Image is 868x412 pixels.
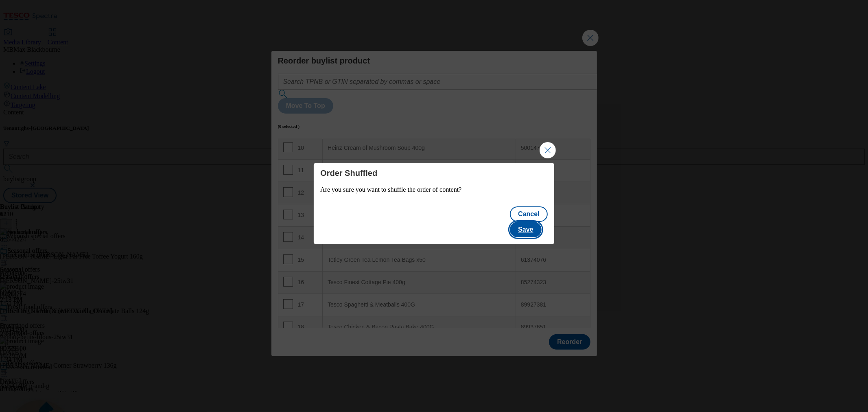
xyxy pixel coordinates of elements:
h4: Order Shuffled [320,168,548,178]
button: Save [510,222,541,237]
div: Modal [314,163,554,244]
p: Are you sure you want to shuffle the order of content? [320,186,548,193]
button: Close Modal [540,142,556,158]
button: Cancel [510,206,547,222]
